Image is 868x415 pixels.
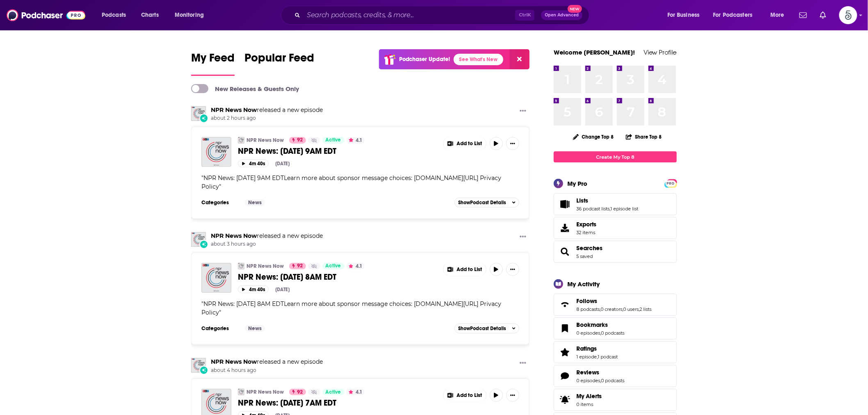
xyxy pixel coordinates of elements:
a: Ratings [576,345,618,352]
button: Show More Button [443,137,486,150]
span: 92 [297,262,303,270]
span: , [600,378,601,383]
span: My Feed [191,51,235,70]
a: My Alerts [554,389,677,411]
span: My Alerts [557,394,573,406]
p: Podchaser Update! [399,56,450,63]
img: NPR News Now [238,389,244,395]
span: NPR News: [DATE] 8AM EDT [238,272,336,282]
input: Search podcasts, credits, & more... [304,9,515,22]
a: 0 episodes [576,330,600,336]
button: Open AdvancedNew [541,10,582,20]
img: NPR News: 10-06-2025 8AM EDT [201,263,231,293]
button: Show More Button [516,358,530,368]
a: 2 lists [640,306,651,312]
img: NPR News Now [191,106,206,121]
img: NPR News Now [238,263,244,269]
span: Bookmarks [576,321,608,328]
span: , [600,306,601,312]
a: Exports [554,217,677,239]
a: Reviews [576,369,624,376]
div: New Episode [199,114,208,123]
div: My Pro [567,180,587,187]
span: My Alerts [576,392,602,400]
span: Active [326,136,341,144]
a: 92 [289,389,306,395]
a: NPR News Now [191,358,206,373]
span: , [622,306,623,312]
button: 4.1 [346,389,365,395]
a: 1 episode list [610,206,638,212]
a: Bookmarks [576,321,624,328]
a: 0 podcasts [601,330,624,336]
img: NPR News Now [191,232,206,247]
a: Follows [576,297,651,305]
span: 92 [297,388,303,397]
span: , [597,354,598,360]
a: 5 saved [576,253,593,259]
a: 8 podcasts [576,306,600,312]
span: about 2 hours ago [211,115,323,122]
span: , [600,330,601,336]
a: NPR News Now [211,106,257,114]
button: ShowPodcast Details [455,324,519,333]
a: Show notifications dropdown [796,8,810,22]
h3: Categories [201,199,238,206]
span: PRO [666,180,676,187]
a: NPR News Now [211,232,257,239]
a: 1 episode [576,354,597,360]
a: 0 users [623,306,639,312]
span: Ratings [554,341,677,363]
div: Search podcasts, credits, & more... [289,6,597,25]
span: NPR News: [DATE] 8AM EDTLearn more about sponsor message choices: [DOMAIN_NAME][URL] Privacy Policy [201,300,501,316]
span: Open Advanced [545,13,579,17]
a: NPR News Now [211,358,257,365]
span: Charts [141,9,159,21]
a: NPR News: [DATE] 9AM EDT [238,146,437,156]
a: Show notifications dropdown [817,8,829,22]
h3: released a new episode [211,358,323,366]
a: Ratings [557,347,573,358]
h3: released a new episode [211,106,323,114]
span: Add to List [457,392,482,399]
span: 0 items [576,401,602,407]
button: Show More Button [443,263,486,276]
img: Podchaser - Follow, Share and Rate Podcasts [7,7,85,23]
a: Popular Feed [244,51,314,76]
a: Lists [576,197,638,204]
span: NPR News: [DATE] 9AM EDT [238,146,336,156]
h3: Categories [201,325,238,332]
a: 0 podcasts [601,378,624,383]
span: NPR News: [DATE] 7AM EDT [238,398,336,408]
a: 36 podcast lists [576,206,610,212]
button: Show More Button [506,137,519,150]
span: Ratings [576,345,597,352]
a: See What's New [454,54,503,65]
a: 1 podcast [598,354,618,360]
a: Active [322,389,345,395]
span: Exports [557,222,573,234]
span: Exports [576,221,596,228]
a: News [245,199,265,206]
span: Ctrl K [515,10,535,21]
span: , [639,306,640,312]
button: Show profile menu [839,6,857,24]
span: about 3 hours ago [211,241,323,248]
span: " " [201,300,501,316]
div: [DATE] [275,287,290,292]
span: Show Podcast Details [458,326,506,331]
span: about 4 hours ago [211,367,323,374]
a: NPR News: 10-06-2025 9AM EDT [201,137,231,167]
a: NPR News Now [238,137,244,144]
h3: released a new episode [211,232,323,240]
span: " " [201,174,501,190]
a: 92 [289,263,306,269]
a: My Feed [191,51,235,76]
a: Create My Top 8 [554,151,677,162]
button: open menu [765,9,795,22]
span: Active [326,262,341,270]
